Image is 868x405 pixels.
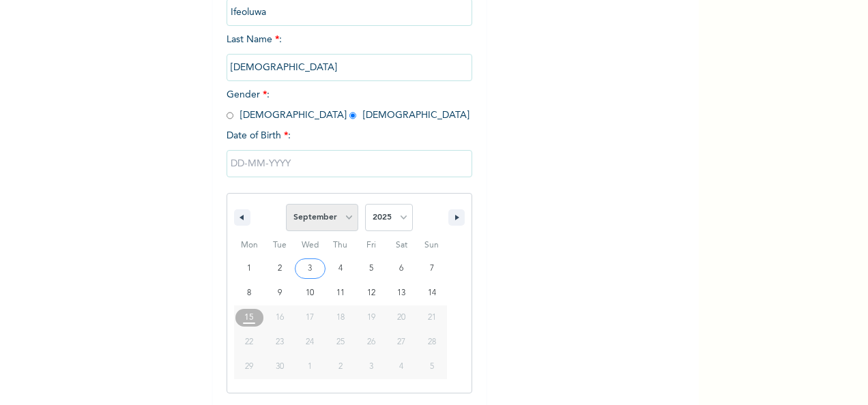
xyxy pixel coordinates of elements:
button: 23 [265,330,295,355]
span: Gender : [DEMOGRAPHIC_DATA] [DEMOGRAPHIC_DATA] [227,90,469,120]
span: 12 [367,281,375,305]
span: Wed [295,235,325,256]
button: 13 [386,281,417,305]
button: 27 [386,330,417,355]
button: 15 [234,305,265,330]
button: 16 [265,305,295,330]
button: 18 [325,305,356,330]
span: 17 [306,305,314,330]
button: 28 [416,330,447,355]
span: 18 [336,305,345,330]
span: 11 [336,281,345,305]
span: 14 [428,281,436,305]
span: 3 [308,256,312,281]
span: 21 [428,305,436,330]
span: 16 [276,305,284,330]
span: 23 [276,330,284,355]
span: Last Name : [227,35,472,72]
span: 1 [247,256,251,281]
span: 24 [306,330,314,355]
button: 17 [295,305,325,330]
button: 10 [295,281,325,305]
span: 25 [336,330,345,355]
button: 4 [325,256,356,281]
span: Sun [416,235,447,256]
span: Thu [325,235,356,256]
span: 30 [276,355,284,379]
span: 19 [367,305,375,330]
span: 15 [244,305,254,330]
span: 22 [245,330,253,355]
span: Fri [356,235,386,256]
span: 29 [245,355,253,379]
button: 6 [386,256,417,281]
button: 20 [386,305,417,330]
button: 24 [295,330,325,355]
button: 11 [325,281,356,305]
button: 9 [265,281,295,305]
span: Tue [265,235,295,256]
button: 19 [356,305,386,330]
span: 8 [247,281,251,305]
span: 7 [430,256,434,281]
button: 30 [265,355,295,379]
button: 3 [295,256,325,281]
span: 6 [399,256,403,281]
span: 13 [397,281,405,305]
button: 22 [234,330,265,355]
button: 29 [234,355,265,379]
span: 26 [367,330,375,355]
span: 2 [278,256,282,281]
span: 5 [369,256,373,281]
button: 2 [265,256,295,281]
span: Date of Birth : [227,129,291,143]
button: 5 [356,256,386,281]
input: Enter your last name [227,54,472,81]
button: 8 [234,281,265,305]
button: 12 [356,281,386,305]
span: 10 [306,281,314,305]
button: 14 [416,281,447,305]
span: Sat [386,235,417,256]
span: Mon [234,235,265,256]
button: 1 [234,256,265,281]
span: 4 [338,256,343,281]
button: 7 [416,256,447,281]
span: 27 [397,330,405,355]
span: 20 [397,305,405,330]
button: 25 [325,330,356,355]
button: 21 [416,305,447,330]
input: DD-MM-YYYY [227,150,472,177]
button: 26 [356,330,386,355]
span: 9 [278,281,282,305]
span: 28 [428,330,436,355]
